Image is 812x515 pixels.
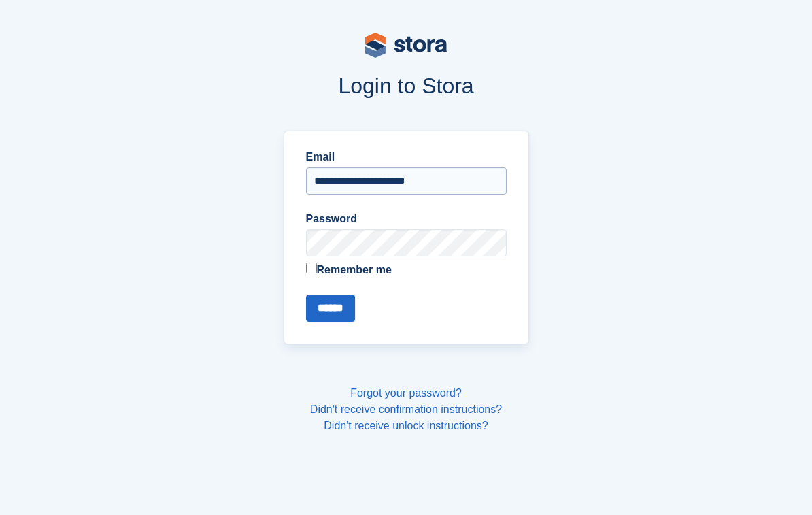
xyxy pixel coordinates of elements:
[324,420,488,431] a: Didn't receive unlock instructions?
[310,403,502,415] a: Didn't receive confirmation instructions?
[306,149,507,165] label: Email
[306,263,317,273] input: Remember me
[100,73,712,98] h1: Login to Stora
[306,211,507,227] label: Password
[365,33,447,58] img: stora-logo-53a41332b3708ae10de48c4981b4e9114cc0af31d8433b30ea865607fb682f29.svg
[350,387,462,399] a: Forgot your password?
[306,262,507,278] label: Remember me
